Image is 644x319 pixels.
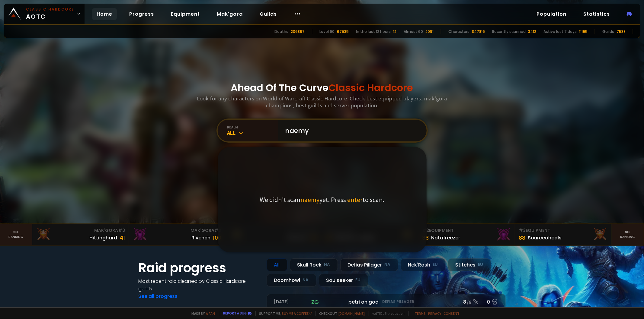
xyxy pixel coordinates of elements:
[519,234,525,242] div: 88
[415,311,426,316] a: Terms
[324,262,330,268] small: NA
[124,8,159,20] a: Progress
[282,311,312,316] a: Buy me a coffee
[267,258,287,271] div: All
[478,262,483,268] small: EU
[213,234,222,242] div: 100
[227,125,278,129] div: realm
[319,29,335,34] div: Level 60
[444,311,460,316] a: Consent
[303,277,309,283] small: NA
[26,7,74,21] span: AOTC
[602,29,614,34] div: Guilds
[36,227,125,234] div: Mak'Gora
[212,8,248,20] a: Mak'gora
[347,195,363,204] span: enter
[340,258,398,271] div: Defias Pillager
[274,29,288,34] div: Deaths
[89,234,117,242] div: Hittinghard
[129,224,226,245] a: Mak'Gora#2Rivench100
[519,227,608,234] div: Equipment
[393,29,396,34] div: 12
[356,29,391,34] div: In the last 12 hours
[231,81,413,95] h1: Ahead Of The Curve
[120,234,125,242] div: 41
[267,274,316,287] div: Doomhowl
[532,8,571,20] a: Population
[319,274,368,287] div: Soulseeker
[139,293,178,300] a: See all progress
[448,29,469,34] div: Characters
[578,8,615,20] a: Statistics
[300,195,319,204] span: naemy
[433,262,438,268] small: EU
[422,227,511,234] div: Equipment
[32,224,129,245] a: Mak'Gora#3Hittinghard41
[339,311,365,316] a: [DOMAIN_NAME]
[139,258,259,277] h1: Raid progress
[255,311,312,316] span: Support me,
[612,224,644,245] a: Seeranking
[543,29,577,34] div: Active last 7 days
[195,95,450,109] h3: Look for any characters on World of Warcraft Classic Hardcore. Check best equipped players, mak'g...
[166,8,205,20] a: Equipment
[472,29,485,34] div: 847816
[255,8,282,20] a: Guilds
[118,227,125,233] span: # 3
[291,29,305,34] div: 206897
[579,29,588,34] div: 11195
[192,234,211,242] div: Rivench
[4,4,85,24] a: Classic HardcoreAOTC
[448,258,491,271] div: Stitches
[401,258,446,271] div: Nek'Rosh
[188,311,215,316] span: Made by
[369,311,405,316] span: v. d752d5 - production
[528,29,536,34] div: 3412
[428,311,441,316] a: Privacy
[418,224,515,245] a: #2Equipment88Notafreezer
[385,262,391,268] small: NA
[227,129,278,136] div: All
[431,234,460,242] div: Notafreezer
[337,29,349,34] div: 67535
[26,7,74,12] small: Classic Hardcore
[528,234,562,242] div: Sourceoheals
[316,311,365,316] span: Checkout
[215,227,222,233] span: # 2
[356,277,361,283] small: EU
[617,29,626,34] div: 7538
[267,294,506,310] a: [DATE]zgpetri on godDefias Pillager8 /90
[223,311,247,315] a: Report a bug
[404,29,423,34] div: Almost 60
[515,224,612,245] a: #3Equipment88Sourceoheals
[260,195,384,204] p: We didn't scan yet. Press to scan.
[519,227,526,233] span: # 3
[133,227,222,234] div: Mak'Gora
[282,120,419,141] input: Search a character...
[92,8,117,20] a: Home
[139,277,259,292] h4: Most recent raid cleaned by Classic Hardcore guilds
[206,311,215,316] a: a fan
[492,29,526,34] div: Recently scanned
[329,81,413,94] span: Classic Hardcore
[425,29,434,34] div: 2091
[290,258,338,271] div: Skull Rock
